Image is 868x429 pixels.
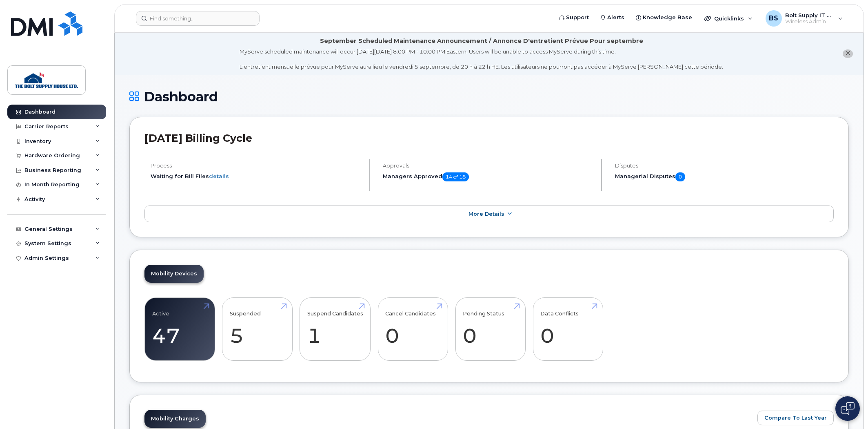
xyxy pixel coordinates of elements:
[442,172,469,181] span: 14 of 18
[240,48,723,71] div: MyServe scheduled maintenance will occur [DATE][DATE] 8:00 PM - 10:00 PM Eastern. Users will be u...
[320,37,643,45] div: September Scheduled Maintenance Announcement / Annonce D'entretient Prévue Pour septembre
[383,163,594,169] h4: Approvals
[843,49,853,58] button: close notification
[152,302,207,356] a: Active 47
[468,211,504,217] span: More Details
[144,265,204,283] a: Mobility Devices
[144,132,834,144] h2: [DATE] Billing Cycle
[230,302,285,356] a: Suspended 5
[385,302,440,356] a: Cancel Candidates 0
[307,302,363,356] a: Suspend Candidates 1
[209,173,229,179] a: details
[383,172,594,181] h5: Managers Approved
[129,89,849,104] h1: Dashboard
[615,172,834,181] h5: Managerial Disputes
[540,302,595,356] a: Data Conflicts 0
[764,414,827,422] span: Compare To Last Year
[151,172,362,180] li: Waiting for Bill Files
[144,410,206,428] a: Mobility Charges
[675,172,685,181] span: 0
[463,302,518,356] a: Pending Status 0
[151,163,362,169] h4: Process
[757,411,834,425] button: Compare To Last Year
[841,402,855,415] img: Open chat
[615,163,834,169] h4: Disputes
